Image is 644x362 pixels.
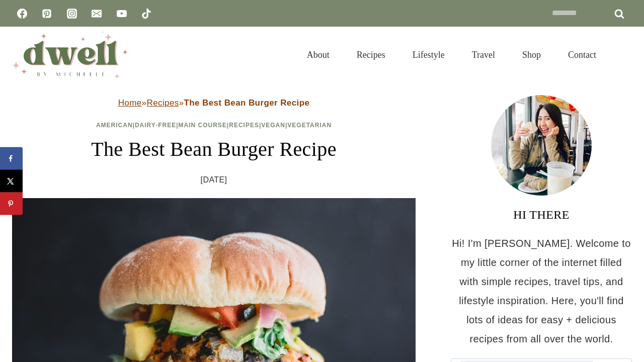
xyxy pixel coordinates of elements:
a: Contact [554,37,610,72]
a: TikTok [136,4,156,24]
a: Facebook [12,4,32,24]
a: About [293,37,343,72]
h1: The Best Bean Burger Recipe [12,134,416,164]
a: Main Course [179,122,227,129]
a: Instagram [62,4,82,24]
nav: Primary Navigation [293,37,610,72]
time: [DATE] [201,172,227,188]
h3: HI THERE [451,206,632,224]
img: DWELL by michelle [12,32,128,78]
strong: The Best Bean Burger Recipe [184,98,310,108]
a: Pinterest [37,4,57,24]
a: Dairy-Free [135,122,176,129]
a: Recipes [146,98,179,108]
a: Shop [509,37,554,72]
a: Lifestyle [399,37,458,72]
a: Home [118,98,142,108]
span: | | | | | [96,122,332,129]
a: Travel [458,37,509,72]
button: View Search Form [615,46,632,63]
a: Recipes [229,122,259,129]
a: American [96,122,133,129]
a: YouTube [112,4,132,24]
p: Hi! I'm [PERSON_NAME]. Welcome to my little corner of the internet filled with simple recipes, tr... [451,234,632,348]
a: Vegetarian [287,122,332,129]
a: Recipes [343,37,399,72]
span: » » [118,98,310,108]
a: Email [87,4,107,24]
a: Vegan [261,122,285,129]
